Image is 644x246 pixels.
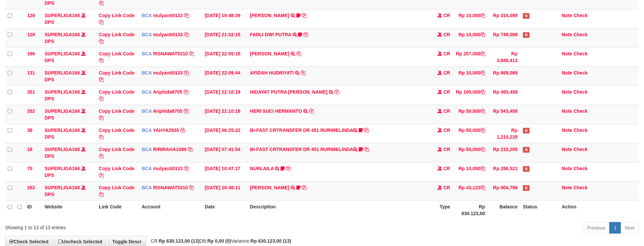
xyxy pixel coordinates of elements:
[45,185,80,190] a: SUPERLIGA168
[488,143,520,162] td: Rp 215,205
[250,238,291,244] strong: Rp 630.123,00 (13)
[139,200,202,219] th: Account
[188,147,192,152] a: Copy RIRIRAHA1089 to clipboard
[453,162,488,181] td: Rp 10,000
[184,70,189,76] a: Copy mulyanti0133 to clipboard
[480,70,485,76] a: Copy Rp 10,000 to clipboard
[574,70,588,76] a: Check
[45,32,80,37] a: SUPERLIGA168
[45,147,80,152] a: SUPERLIGA168
[142,108,152,114] span: BCA
[45,89,80,95] a: SUPERLIGA168
[247,200,430,219] th: Description
[24,200,42,219] th: ID
[562,128,572,133] a: Note
[296,51,301,56] a: Copy MUHAMMAD ALAMSUDDI to clipboard
[153,108,182,114] a: Ariphida8705
[99,32,135,44] a: Copy Link Code
[444,51,450,56] span: CR
[153,51,188,56] a: RISNAWAT5310
[488,124,520,143] td: Rp 1,210,235
[574,89,588,95] a: Check
[153,70,183,76] a: mulyanti0133
[142,128,152,133] span: BCA
[202,181,247,200] td: [DATE] 20:48:11
[480,108,485,114] a: Copy Rp 50,000 to clipboard
[488,162,520,181] td: Rp 286,521
[286,166,291,171] a: Copy NURLAILA to clipboard
[250,185,289,190] a: [PERSON_NAME]
[574,128,588,133] a: Check
[562,32,572,37] a: Note
[202,86,247,105] td: [DATE] 22:10:19
[523,147,530,153] span: Has Note
[153,13,183,18] a: mulyanti0133
[562,13,572,18] a: Note
[45,13,80,18] a: SUPERLIGA168
[180,128,185,133] a: Copy YAHYA2935 to clipboard
[488,47,520,66] td: Rp 3,845,413
[247,124,430,143] td: BI-FAST CRTRANSFER DR 451 RURIMELINDA
[453,9,488,28] td: Rp 10,000
[153,185,188,190] a: RISNAWAT5310
[444,13,450,18] span: CR
[488,181,520,200] td: Rp 904,796
[523,13,530,19] span: Has Note
[250,51,289,56] a: [PERSON_NAME]
[301,70,305,76] a: Copy AFIDAH HUDRIYATI to clipboard
[562,108,572,114] a: Note
[27,108,35,114] span: 352
[42,86,96,105] td: DPS
[42,143,96,162] td: DPS
[142,89,152,95] span: BCA
[574,147,588,152] a: Check
[488,66,520,86] td: Rp 869,089
[142,70,152,76] span: BCA
[202,200,247,219] th: Date
[621,222,639,234] a: Next
[189,51,194,56] a: Copy RISNAWAT5310 to clipboard
[202,47,247,66] td: [DATE] 22:05:15
[184,89,188,95] a: Copy Ariphida8705 to clipboard
[302,185,306,190] a: Copy YOSI EFENDI to clipboard
[27,166,33,171] span: 70
[202,66,247,86] td: [DATE] 22:09:44
[27,32,35,37] span: 128
[45,51,80,56] a: SUPERLIGA168
[142,32,152,37] span: BCA
[45,166,80,171] a: SUPERLIGA168
[184,13,189,18] a: Copy mulyanti0133 to clipboard
[27,13,35,18] span: 120
[142,51,152,56] span: BCA
[559,200,639,219] th: Action
[27,128,33,133] span: 38
[142,147,152,152] span: BCA
[480,166,485,171] a: Copy Rp 10,000 to clipboard
[444,185,450,190] span: CR
[453,105,488,124] td: Rp 50,000
[453,47,488,66] td: Rp 257,000
[480,185,485,190] a: Copy Rp 43,123 to clipboard
[574,32,588,37] a: Check
[562,70,572,76] a: Note
[480,147,485,152] a: Copy Rp 50,000 to clipboard
[27,147,33,152] span: 18
[444,147,450,152] span: CR
[250,166,274,171] a: NURLAILA
[45,108,80,114] a: SUPERLIGA168
[99,128,135,140] a: Copy Link Code
[99,89,135,101] a: Copy Link Code
[99,185,135,197] a: Copy Link Code
[609,222,621,234] a: 1
[42,9,96,28] td: DPS
[444,166,450,171] span: CR
[562,51,572,56] a: Note
[202,105,247,124] td: [DATE] 22:10:19
[159,238,199,244] strong: Rp 630.123,00 (13)
[444,128,450,133] span: CR
[574,51,588,56] a: Check
[99,70,135,82] a: Copy Link Code
[42,47,96,66] td: DPS
[488,28,520,47] td: Rp 749,089
[99,166,135,178] a: Copy Link Code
